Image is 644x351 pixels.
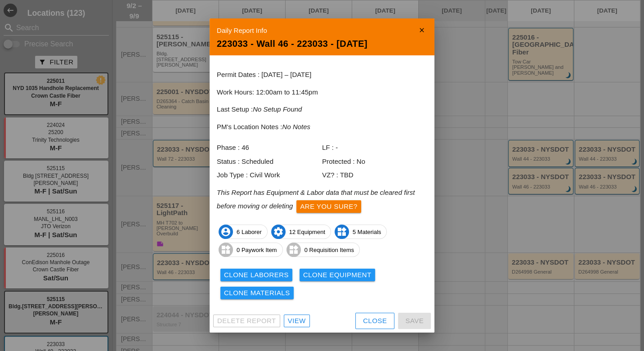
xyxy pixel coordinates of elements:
[217,122,427,132] p: PM's Location Notes :
[217,39,427,48] div: 223033 - Wall 46 - 223033 - [DATE]
[219,243,282,257] span: 0 Paywork Item
[303,270,371,280] div: Clone Equipment
[296,200,361,213] button: Are you sure?
[217,170,322,180] div: Job Type : Civil Work
[220,287,294,299] button: Clone Materials
[282,123,310,130] i: No Notes
[217,26,427,36] div: Daily Report Info
[217,143,322,153] div: Phase : 46
[322,143,427,153] div: LF : -
[217,157,322,167] div: Status : Scheduled
[217,189,415,210] i: This Report has Equipment & Labor data that must be cleared first before moving or deleting
[287,243,360,257] span: 0 Requisition Items
[217,104,427,115] p: Last Setup :
[355,313,394,329] button: Close
[217,70,427,80] p: Permit Dates : [DATE] – [DATE]
[322,157,427,167] div: Protected : No
[217,87,427,98] p: Work Hours: 12:00am to 11:45pm
[219,243,233,257] i: widgets
[284,315,310,327] a: View
[300,202,357,212] div: Are you sure?
[224,288,290,298] div: Clone Materials
[286,243,301,257] i: widgets
[322,170,427,180] div: VZ? : TBD
[413,21,431,39] i: close
[288,316,306,326] div: View
[272,225,331,239] span: 12 Equipment
[335,225,349,239] i: widgets
[224,270,289,280] div: Clone Laborers
[271,225,286,239] i: settings
[335,225,387,239] span: 5 Materials
[219,225,233,239] i: account_circle
[300,269,375,281] button: Clone Equipment
[253,105,302,113] i: No Setup Found
[219,225,267,239] span: 6 Laborer
[363,316,387,326] div: Close
[220,269,292,281] button: Clone Laborers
